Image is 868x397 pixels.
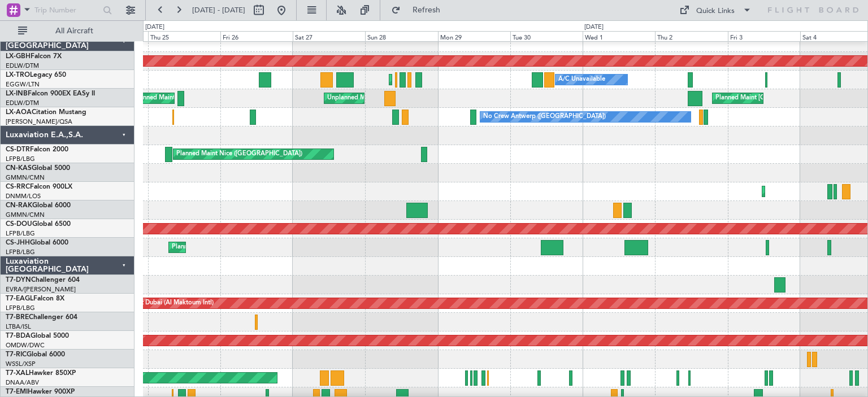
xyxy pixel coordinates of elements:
a: EDLW/DTM [6,99,39,107]
span: CS-JHH [6,239,30,246]
a: LFPB/LBG [6,155,35,163]
a: CS-RRCFalcon 900LX [6,184,72,190]
span: Refresh [403,6,450,14]
span: T7-DYN [6,277,31,283]
a: EDLW/DTM [6,62,39,70]
span: LX-AOA [6,109,32,116]
span: T7-EMI [6,389,28,395]
span: CS-DTR [6,146,30,153]
div: [DATE] [145,23,164,32]
div: Mon 29 [438,31,510,41]
div: Planned Maint Dubai (Al Maktoum Intl) [102,295,214,312]
a: LFPB/LBG [6,229,35,238]
div: Wed 1 [583,31,655,41]
a: LFPB/LBG [6,248,35,256]
a: DNMM/LOS [6,192,41,200]
button: Refresh [386,1,454,19]
div: Fri 3 [728,31,800,41]
a: EVRA/[PERSON_NAME] [6,285,76,294]
div: Planned Maint [GEOGRAPHIC_DATA] [715,90,823,107]
a: OMDW/DWC [6,341,45,350]
input: Trip Number [34,2,99,19]
div: Thu 2 [655,31,727,41]
a: CN-KASGlobal 5000 [6,165,70,172]
a: LX-INBFalcon 900EX EASy II [6,90,95,97]
a: CS-DOUGlobal 6500 [6,221,71,228]
div: [DATE] [584,23,604,32]
span: CS-DOU [6,221,32,228]
a: T7-XALHawker 850XP [6,370,76,377]
span: LX-TRO [6,72,30,78]
div: Unplanned Maint Roma (Ciampino) [327,90,428,107]
span: CN-KAS [6,165,32,172]
span: CS-RRC [6,184,30,190]
a: DNAA/ABV [6,378,39,387]
a: GMMN/CMN [6,173,45,182]
a: LFPB/LBG [6,304,35,312]
div: Planned Maint [GEOGRAPHIC_DATA] ([GEOGRAPHIC_DATA]) [172,239,350,256]
div: Quick Links [696,6,735,17]
a: EGGW/LTN [6,80,40,89]
button: All Aircraft [12,22,123,40]
div: Fri 26 [220,31,293,41]
a: GMMN/CMN [6,211,45,219]
div: Thu 25 [148,31,220,41]
a: T7-RICGlobal 6000 [6,351,65,358]
a: LX-AOACitation Mustang [6,109,86,116]
div: Tue 30 [510,31,583,41]
span: LX-INB [6,90,28,97]
a: CS-JHHGlobal 6000 [6,239,68,246]
span: LX-GBH [6,53,31,60]
span: T7-XAL [6,370,29,377]
span: All Aircraft [29,27,119,35]
a: LX-TROLegacy 650 [6,72,66,78]
button: Quick Links [674,1,757,19]
span: T7-EAGL [6,295,33,302]
a: CN-RAKGlobal 6000 [6,202,71,209]
span: T7-RIC [6,351,27,358]
a: CS-DTRFalcon 2000 [6,146,68,153]
a: T7-EMIHawker 900XP [6,389,75,395]
span: CN-RAK [6,202,32,209]
span: [DATE] - [DATE] [192,5,245,15]
span: T7-BRE [6,314,29,321]
a: T7-DYNChallenger 604 [6,277,80,283]
a: LX-GBHFalcon 7X [6,53,62,60]
a: [PERSON_NAME]/QSA [6,117,72,126]
div: Planned Maint Nice ([GEOGRAPHIC_DATA]) [176,146,302,163]
div: A/C Unavailable [558,71,605,88]
div: No Crew Antwerp ([GEOGRAPHIC_DATA]) [483,108,606,125]
a: T7-BDAGlobal 5000 [6,333,69,339]
div: Sun 28 [365,31,437,41]
a: WSSL/XSP [6,360,36,368]
a: T7-BREChallenger 604 [6,314,77,321]
span: T7-BDA [6,333,31,339]
a: T7-EAGLFalcon 8X [6,295,64,302]
div: Sat 27 [293,31,365,41]
a: LTBA/ISL [6,322,31,331]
